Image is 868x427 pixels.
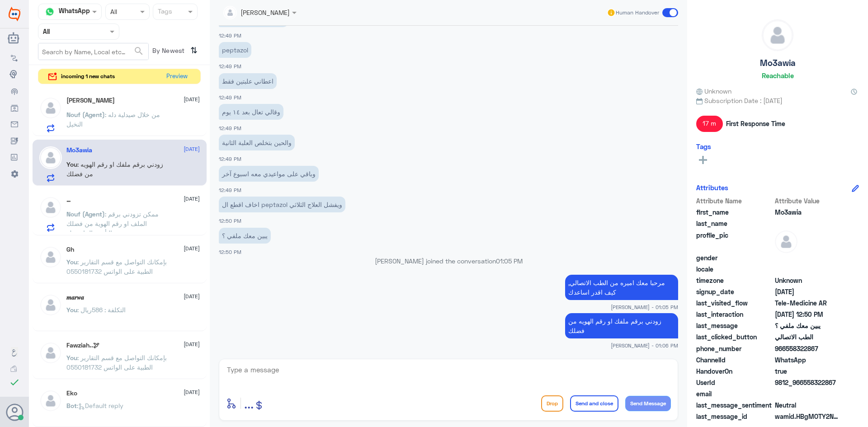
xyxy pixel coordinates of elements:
img: defaultAdmin.png [39,146,62,169]
button: Send Message [625,396,671,411]
span: true [775,366,840,376]
span: last_name [696,219,773,228]
h6: Attributes [696,183,728,192]
button: Send and close [570,395,618,412]
span: email [696,389,773,399]
p: 8/10/2025, 12:49 PM [219,104,283,120]
span: null [775,253,840,263]
div: Tags [156,6,172,18]
span: Human Handover [616,9,659,17]
h6: Tags [696,142,711,150]
span: : التكلفة : 586ريال [77,306,126,314]
span: [DATE] [184,195,200,203]
p: 8/10/2025, 12:49 PM [219,42,251,58]
span: : من خلال صيدلية دله النخيل [66,111,160,128]
span: phone_number [696,344,773,353]
span: : ممكن تزودني برقم الملف او رقم الهوية من فضلك والتأمين الخاص بك [66,210,159,237]
span: : زودني برقم ملفك او رقم الهويه من فضلك [66,160,163,178]
span: UserId [696,378,773,387]
h5: Sultan Alotaibi [66,97,115,104]
button: search [133,44,144,59]
span: You [66,258,77,266]
span: ChannelId [696,355,773,365]
span: [PERSON_NAME] - 01:06 PM [611,342,678,349]
p: 8/10/2025, 12:50 PM [219,197,345,212]
span: HandoverOn [696,366,773,376]
span: 12:50 PM [219,249,241,255]
p: 8/10/2025, 1:05 PM [565,275,678,300]
span: 966558322867 [775,344,840,353]
h5: Mo3awia [66,146,92,154]
span: : Default reply [77,402,123,409]
span: last_message [696,321,773,330]
span: Nouf (Agent) [66,111,105,118]
button: Drop [541,395,563,412]
span: 2 [775,355,840,365]
span: 12:49 PM [219,187,241,193]
img: Widebot Logo [9,7,20,21]
img: defaultAdmin.png [39,97,62,119]
span: 12:49 PM [219,156,241,162]
span: 12:49 PM [219,33,241,38]
button: Preview [162,69,191,84]
span: الطب الاتصالي [775,332,840,342]
h5: Mo3awia [760,58,796,68]
span: last_clicked_button [696,332,773,342]
img: defaultAdmin.png [39,196,62,219]
i: ⇅ [190,43,198,58]
span: gender [696,253,773,263]
span: [DATE] [184,340,200,348]
input: Search by Name, Local etc… [38,43,148,60]
span: null [775,389,840,399]
span: locale [696,264,773,274]
img: defaultAdmin.png [775,230,797,253]
span: : بإمكانك التواصل مع قسم التقارير الطبية على الواتس 0550181732 [66,354,167,371]
h5: 𝒎𝒂𝒓𝒘𝒂 [66,294,84,301]
span: Subscription Date : [DATE] [696,96,859,105]
img: whatsapp.png [43,5,57,19]
span: 0 [775,400,840,410]
p: 8/10/2025, 12:50 PM [219,228,271,244]
span: last_message_sentiment [696,400,773,410]
span: You [66,354,77,361]
span: [PERSON_NAME] - 01:05 PM [611,303,678,311]
img: defaultAdmin.png [39,342,62,364]
span: By Newest [149,43,187,61]
span: last_visited_flow [696,298,773,308]
span: profile_pic [696,230,773,251]
p: 8/10/2025, 12:49 PM [219,166,319,182]
h5: Gh [66,246,74,253]
button: Avatar [6,404,23,421]
span: First Response Time [726,119,785,128]
i: check [9,377,20,388]
span: wamid.HBgMOTY2NTU4MzIyODY3FQIAEhggQUNGQkUzM0JBNURBODJEMEZEQUQ1Q0Q4MDYzQUIxRkIA [775,412,840,421]
span: [DATE] [184,95,200,103]
p: 8/10/2025, 1:06 PM [565,313,678,338]
span: [DATE] [184,388,200,396]
span: : بإمكانك التواصل مع قسم التقارير الطبية على الواتس 0550181732 [66,258,167,275]
span: [DATE] [184,244,200,253]
img: defaultAdmin.png [39,294,62,316]
span: Attribute Value [775,196,840,206]
img: defaultAdmin.png [39,389,62,412]
span: يبين معك ملفي ؟ [775,321,840,330]
span: 12:49 PM [219,125,241,131]
span: You [66,306,77,314]
button: ... [244,393,254,413]
p: 8/10/2025, 12:49 PM [219,135,295,150]
span: Attribute Name [696,196,773,206]
img: defaultAdmin.png [762,20,793,51]
h5: Fawziah..🕊 [66,342,99,349]
span: ... [244,395,254,411]
span: 9812_966558322867 [775,378,840,387]
span: 12:50 PM [219,218,241,224]
span: 12:49 PM [219,94,241,100]
span: Bot [66,402,77,409]
span: search [133,46,144,56]
span: [DATE] [184,145,200,153]
h5: … [66,196,71,204]
p: 8/10/2025, 12:49 PM [219,73,277,89]
span: first_name [696,207,773,217]
span: timezone [696,276,773,285]
span: null [775,264,840,274]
